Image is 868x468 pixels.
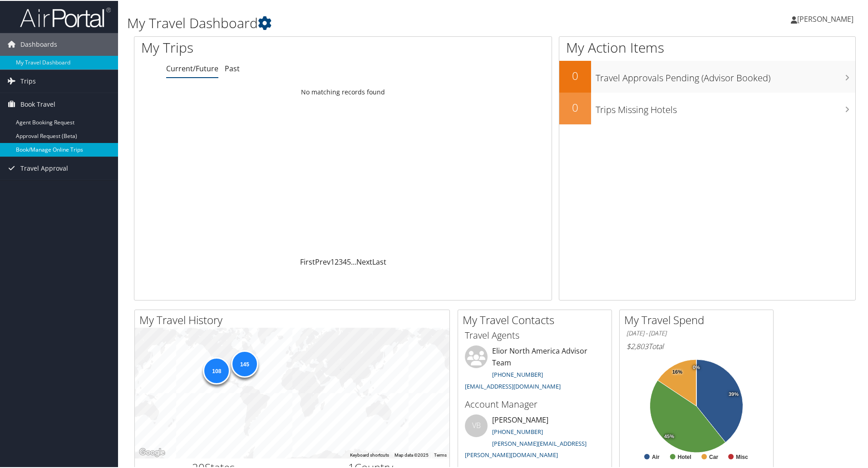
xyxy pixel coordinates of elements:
h1: My Travel Dashboard [127,13,617,32]
h2: 0 [559,99,591,114]
a: Next [356,256,372,266]
a: [PHONE_NUMBER] [492,427,543,435]
h2: My Travel Spend [624,311,773,327]
h1: My Action Items [559,37,855,56]
h3: Trips Missing Hotels [596,98,855,115]
a: First [300,256,315,266]
a: Past [225,63,240,73]
td: No matching records found [134,83,552,99]
h6: [DATE] - [DATE] [626,328,766,337]
a: 0Trips Missing Hotels [559,92,855,123]
tspan: 16% [672,369,682,374]
h2: My Travel History [139,311,449,327]
div: 108 [203,356,230,383]
a: [PHONE_NUMBER] [492,369,543,378]
tspan: 0% [693,364,700,369]
a: 4 [343,256,347,266]
span: Map data ©2025 [395,452,429,457]
a: Last [372,256,386,266]
div: VB [465,414,488,436]
span: Book Travel [20,92,55,115]
li: Elior North America Advisor Team [460,345,609,393]
h3: Account Manager [465,397,605,410]
span: … [351,256,356,266]
span: Trips [20,69,36,92]
a: Current/Future [166,63,218,73]
a: [PERSON_NAME][EMAIL_ADDRESS][PERSON_NAME][DOMAIN_NAME] [465,438,587,458]
h2: My Travel Contacts [463,311,612,327]
a: 1 [330,256,335,266]
a: 3 [339,256,343,266]
h6: Total [626,340,766,350]
h3: Travel Approvals Pending (Advisor Booked) [596,66,855,84]
text: Car [709,453,718,459]
h1: My Trips [141,37,371,56]
tspan: 39% [729,391,739,396]
a: 2 [335,256,339,266]
text: Air [652,453,660,459]
span: Dashboards [20,32,57,55]
img: Google [137,446,167,458]
img: airportal-logo.png [20,6,111,27]
tspan: 45% [664,433,674,438]
div: 145 [231,350,258,377]
a: 5 [347,256,351,266]
text: Misc [736,453,748,459]
li: [PERSON_NAME] [460,414,609,462]
a: [EMAIL_ADDRESS][DOMAIN_NAME] [465,381,561,389]
text: Hotel [678,453,691,459]
a: Open this area in Google Maps (opens a new window) [137,446,167,458]
span: [PERSON_NAME] [797,13,853,23]
a: [PERSON_NAME] [791,5,863,32]
span: Travel Approval [20,156,68,179]
a: Prev [315,256,330,266]
a: Terms (opens in new tab) [434,452,447,457]
a: 0Travel Approvals Pending (Advisor Booked) [559,60,855,92]
h2: 0 [559,67,591,83]
span: $2,803 [626,340,648,350]
button: Keyboard shortcuts [350,451,389,458]
h3: Travel Agents [465,328,605,341]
